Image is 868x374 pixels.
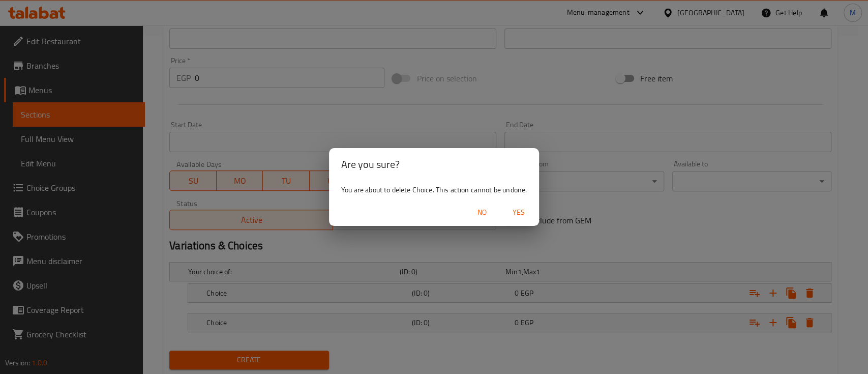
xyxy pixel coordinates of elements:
button: Yes [502,203,535,222]
button: No [466,203,498,222]
span: No [470,206,494,219]
span: Yes [506,206,531,219]
h2: Are you sure? [341,156,527,172]
div: You are about to delete Choice. This action cannot be undone. [329,181,539,199]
